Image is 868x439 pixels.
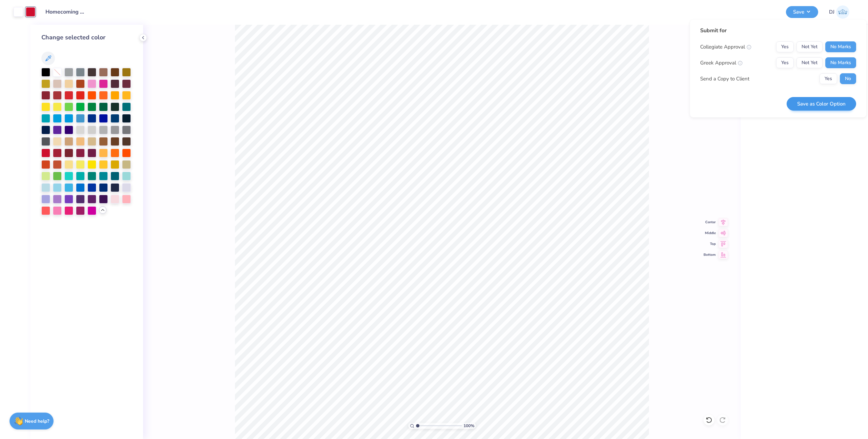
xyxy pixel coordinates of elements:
[700,43,751,51] div: Collegiate Approval
[820,73,837,84] button: Yes
[776,41,794,52] button: Yes
[786,6,818,18] button: Save
[25,418,49,424] strong: Need help?
[825,57,856,68] button: No Marks
[463,423,474,429] span: 100 %
[700,75,749,83] div: Send a Copy to Client
[704,231,716,235] span: Middle
[41,33,132,42] div: Change selected color
[829,8,834,16] span: DJ
[787,97,856,111] button: Save as Color Option
[700,59,743,67] div: Greek Approval
[796,41,823,52] button: Not Yet
[704,252,716,257] span: Bottom
[825,41,856,52] button: No Marks
[840,73,856,84] button: No
[704,220,716,225] span: Center
[836,5,849,19] img: Deep Jujhar Sidhu
[776,57,794,68] button: Yes
[700,26,856,35] div: Submit for
[704,242,716,246] span: Top
[796,57,823,68] button: Not Yet
[829,5,849,19] a: DJ
[40,5,90,19] input: Untitled Design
